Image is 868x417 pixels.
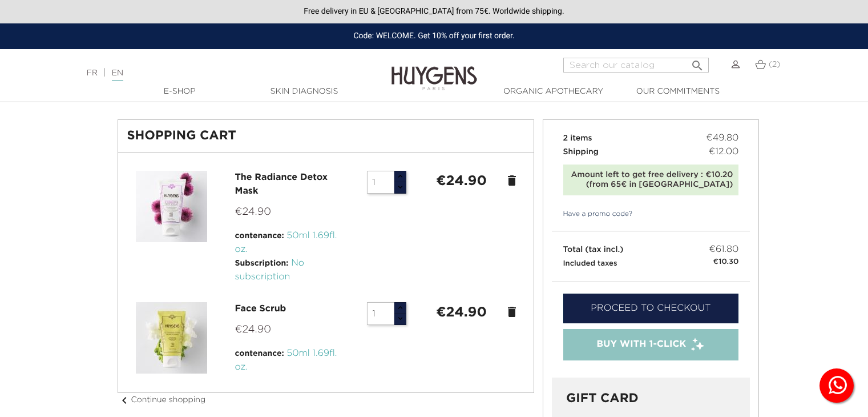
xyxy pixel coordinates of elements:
a: Face Scrub [235,304,286,314]
span: €24.90 [235,324,271,335]
a: Our commitments [621,86,735,98]
a: (2) [755,60,780,69]
span: Shipping [563,148,599,156]
input: Search [563,58,709,73]
a: Have a promo code? [552,209,633,219]
span: (2) [769,61,780,69]
a: Skin Diagnosis [247,86,361,98]
img: Face Scrub [136,302,207,374]
strong: €24.90 [436,174,487,188]
a: delete [505,305,519,319]
a: delete [505,174,519,187]
a: chevron_leftContinue shopping [118,396,206,404]
span: €12.00 [709,145,739,159]
small: €10.30 [713,256,739,268]
a: The Radiance Detox Mask [235,173,328,196]
a: EN [112,69,123,81]
span: Subscription: [235,259,289,267]
a: FR [87,69,98,77]
span: €24.90 [235,207,271,217]
strong: €24.90 [436,306,487,319]
span: €49.80 [706,131,738,145]
h3: GIFT CARD [566,392,736,406]
a: E-Shop [123,86,237,98]
h1: Shopping Cart [127,129,524,143]
span: contenance: [235,350,284,358]
img: The Radiance Detox Mask [136,171,207,242]
button:  [687,54,708,70]
span: Total (tax incl.) [563,246,624,254]
i:  [691,55,704,69]
div: Amount left to get free delivery : €10.20 (from 65€ in [GEOGRAPHIC_DATA]) [569,170,733,190]
small: Included taxes [563,260,617,267]
a: Proceed to checkout [563,294,739,323]
a: Organic Apothecary [496,86,611,98]
span: €61.80 [709,243,739,256]
img: Huygens [391,48,477,92]
span: 2 items [563,134,592,142]
div: | [81,66,353,80]
i: chevron_left [118,394,131,407]
span: contenance: [235,232,284,240]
